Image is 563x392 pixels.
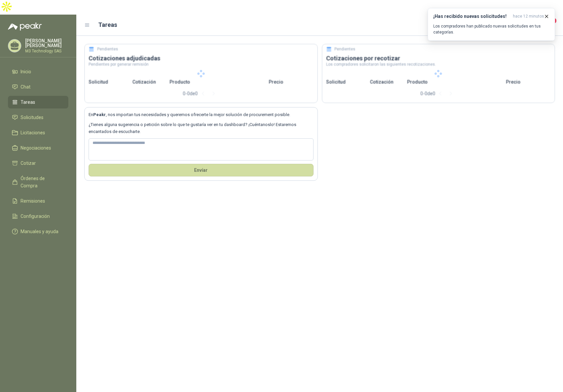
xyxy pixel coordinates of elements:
span: Órdenes de Compra [21,175,62,189]
a: Solicitudes [8,111,68,124]
p: M3 Technology SAS [25,49,68,53]
button: ¡Has recibido nuevas solicitudes!hace 12 minutos Los compradores han publicado nuevas solicitudes... [428,8,555,41]
p: Los compradores han publicado nuevas solicitudes en tus categorías. [433,23,549,35]
img: Logo peakr [8,23,42,31]
span: Tareas [21,98,35,106]
span: Licitaciones [21,129,45,136]
a: Inicio [8,65,68,78]
a: Manuales y ayuda [8,225,68,238]
a: Chat [8,81,68,93]
span: hace 12 minutos [513,14,544,19]
a: Tareas [8,96,68,108]
span: Remisiones [21,197,45,205]
button: Envíar [89,164,314,176]
span: Chat [21,83,31,91]
button: 4 [543,19,555,31]
p: En , nos importan tus necesidades y queremos ofrecerte la mejor solución de procurement posible. [89,111,314,118]
a: Cotizar [8,157,68,169]
a: Remisiones [8,195,68,207]
span: Configuración [21,213,50,220]
p: ¿Tienes alguna sugerencia o petición sobre lo que te gustaría ver en tu dashboard? ¡Cuéntanoslo! ... [89,121,314,135]
span: Inicio [21,68,31,75]
span: Manuales y ayuda [21,228,58,235]
p: [PERSON_NAME] [PERSON_NAME] [25,38,68,48]
h1: Tareas [98,20,117,30]
a: Configuración [8,210,68,223]
a: Órdenes de Compra [8,172,68,192]
span: Negociaciones [21,144,51,152]
span: Cotizar [21,160,36,167]
a: Licitaciones [8,126,68,139]
span: Solicitudes [21,114,43,121]
b: Peakr [93,112,106,117]
a: Negociaciones [8,142,68,154]
h3: ¡Has recibido nuevas solicitudes! [433,14,510,19]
